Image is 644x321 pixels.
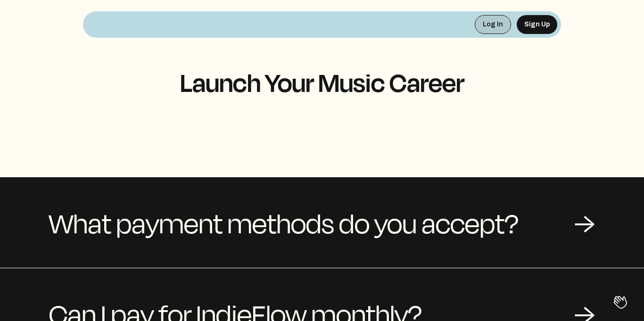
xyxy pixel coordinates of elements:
[517,15,557,34] button: Sign Up
[475,15,511,34] button: Log In
[606,288,635,316] iframe: Toggle Customer Support
[574,208,595,237] div: →
[49,200,519,245] span: What payment methods do you accept?
[83,68,561,96] h1: Launch Your Music Career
